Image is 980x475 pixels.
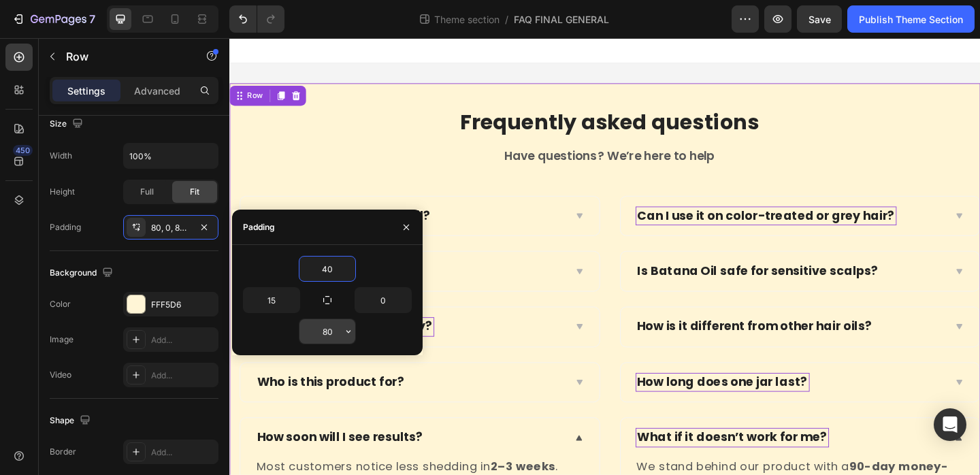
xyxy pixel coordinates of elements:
[140,186,154,198] span: Full
[505,12,508,27] span: /
[190,186,199,198] span: Fit
[151,299,215,311] div: FFF5D6
[50,186,75,198] div: Height
[797,5,842,33] button: Save
[442,424,652,445] div: Rich Text Editor. Editing area: main
[50,412,93,430] div: Shape
[442,183,725,204] div: Rich Text Editor. Editing area: main
[50,264,116,282] div: Background
[50,298,71,310] div: Color
[431,12,502,27] span: Theme section
[442,304,701,325] div: Rich Text Editor. Editing area: main
[50,221,81,233] div: Padding
[12,78,815,107] p: Frequently asked questions
[444,306,699,323] p: How is it different from other hair oils?
[934,408,966,441] div: Open Intercom Messenger
[243,221,275,233] div: Padding
[28,304,223,325] div: Rich Text Editor. Editing area: main
[442,243,708,264] div: Rich Text Editor. Editing area: main
[50,115,86,133] div: Size
[30,366,190,383] p: Who is this product for?
[30,426,210,443] p: How soon will I see results?
[30,185,218,202] p: What exactly is Batana Oil?
[30,306,220,323] p: Will it make my hair greasy?
[151,446,215,459] div: Add...
[151,334,215,346] div: Add...
[89,11,95,27] p: 7
[229,38,980,475] iframe: Design area
[444,426,650,443] p: What if it doesn’t work for me?
[28,243,198,264] div: Rich Text Editor. Editing area: main
[514,12,609,27] span: FAQ FINAL GENERAL
[50,446,76,458] div: Border
[444,245,706,262] p: Is Batana Oil safe for sensitive scalps?
[12,120,815,137] p: Have questions? We’re here to help
[284,457,355,474] strong: 2–3 weeks
[151,370,215,382] div: Add...
[299,319,355,344] input: Auto
[28,364,192,385] div: Rich Text Editor. Editing area: main
[808,14,831,25] span: Save
[444,366,629,383] p: How long does one jar last?
[13,145,33,156] div: 450
[442,364,631,385] div: Rich Text Editor. Editing area: main
[50,369,71,381] div: Video
[50,333,73,346] div: Image
[66,48,182,65] p: Row
[124,144,218,168] input: Auto
[244,288,299,312] input: Auto
[355,288,411,312] input: Auto
[444,185,723,202] p: Can I use it on color-treated or grey hair?
[16,56,39,69] div: Row
[50,150,72,162] div: Width
[229,5,284,33] div: Undo/Redo
[847,5,975,33] button: Publish Theme Section
[28,183,220,204] div: Rich Text Editor. Editing area: main
[134,84,180,98] p: Advanced
[299,257,355,281] input: Auto
[67,84,105,98] p: Settings
[151,222,191,234] div: 80, 0, 80, 15
[30,245,196,262] p: How do I use Batana Oil?
[28,424,212,445] div: Rich Text Editor. Editing area: main
[5,5,101,33] button: 7
[859,12,963,27] div: Publish Theme Section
